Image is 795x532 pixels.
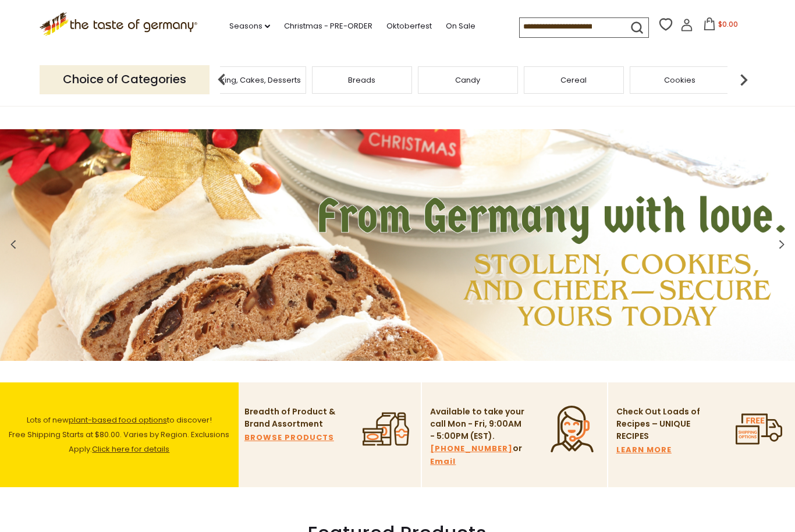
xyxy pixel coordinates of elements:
span: Lots of new to discover! Free Shipping Starts at $80.00. Varies by Region. Exclusions Apply. [9,414,229,455]
a: Oktoberfest [386,20,432,33]
a: Email [430,455,456,468]
a: Cookies [664,76,695,84]
a: Baking, Cakes, Desserts [211,76,301,84]
button: $0.00 [695,17,745,35]
img: previous arrow [210,68,233,91]
a: LEARN MORE [616,444,672,456]
a: Breads [348,76,375,84]
a: On Sale [446,20,475,33]
p: Breadth of Product & Brand Assortment [244,406,340,430]
a: BROWSE PRODUCTS [244,431,334,444]
a: plant-based food options [69,414,167,425]
span: $0.00 [718,19,738,29]
p: Available to take your call Mon - Fri, 9:00AM - 5:00PM (EST). or [430,406,526,468]
a: Click here for details [92,444,169,455]
img: next arrow [732,68,755,91]
a: [PHONE_NUMBER] [430,442,513,455]
a: Cereal [560,76,587,84]
p: Choice of Categories [40,65,210,94]
a: Seasons [229,20,270,33]
a: Christmas - PRE-ORDER [284,20,372,33]
p: Check Out Loads of Recipes – UNIQUE RECIPES [616,406,701,442]
a: Candy [455,76,480,84]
